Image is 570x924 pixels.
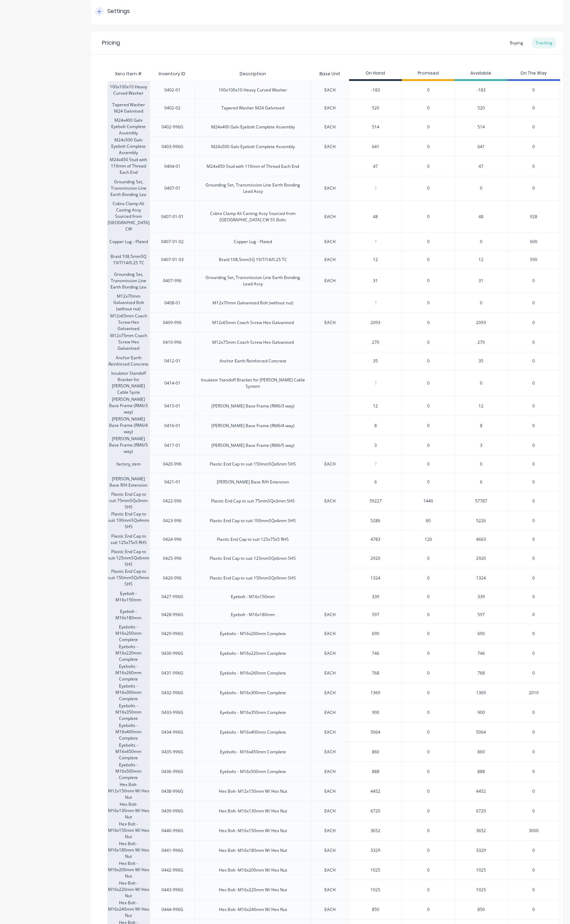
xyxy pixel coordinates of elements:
div: 0428-996G [161,612,183,618]
span: 0 [532,670,535,676]
div: Eyebolts - M16x300mm Complete [220,690,286,696]
div: EACH [324,650,336,657]
div: 641 [455,137,507,156]
div: 3 [455,435,507,455]
div: Plastic End Cap to suit 100mmSQx4mm SHS [107,511,150,530]
div: M24x400 Galv Eyebolt Complete Assembly [107,117,150,137]
div: 339 [455,588,507,606]
div: M12x65mm Coach Screw Hex Galvanised [107,312,150,332]
div: 0420-996 [163,461,182,467]
div: 100x100x10 Heavy Curved Washer [107,81,150,99]
span: 0 [427,709,430,716]
div: 0 [455,176,507,200]
div: 48 [349,208,402,226]
div: 888 [455,761,507,781]
div: 520 [349,99,402,117]
div: Available [455,67,507,81]
div: Promised [402,67,455,81]
div: Hex Bolt- M12x150mm W/ Hex Nut [219,788,287,795]
div: 12 [455,396,507,416]
div: Tapered Washer M24 Galvnised [221,105,284,111]
div: 514 [349,118,402,136]
span: 0 [532,768,535,775]
div: Hex Bolt -M16x150mm W/ Hex Nut [107,821,150,840]
div: 0424-996 [163,536,182,543]
div: Inventory ID [153,65,191,83]
div: Hex Bolt- M16x130mm W/ Hex Nut [107,801,150,821]
div: Plastic End Cap to suit 125mmSQx6mm SHS [107,548,150,568]
div: EACH [324,768,336,775]
div: EACH [324,87,336,93]
div: 4783 [349,531,402,548]
span: 0 [427,631,430,637]
div: Description [234,65,272,83]
div: M24x500 Galv Eyebolt Complete Assembly [211,144,295,150]
div: 6 [455,473,507,491]
div: [PERSON_NAME] Base R/H Extension [107,473,150,491]
div: On Hand [349,67,402,81]
div: 0 [455,455,507,473]
span: 0 [427,768,430,775]
div: Hex Bolt- M12x150mm W/ Hex Nut [107,781,150,801]
div: 0415-01 [164,403,180,409]
div: Eyebolts - M16x400mm Complete [107,722,150,742]
div: EACH [324,788,336,795]
div: 641 [349,138,402,156]
div: 2093 [455,312,507,332]
div: ? [349,374,402,392]
div: Grounding Set, Transmission Line Earth Bonding Lead Assy [201,274,305,287]
div: 0434-996G [161,729,183,735]
div: [PERSON_NAME] Base R/H Extension [217,479,289,485]
div: EACH [324,257,336,263]
span: 0 [427,555,430,562]
div: 2920 [455,548,507,568]
span: 0 [427,461,430,467]
div: Plastic End Cap to suit 150mmSQx6mm SHS [210,461,296,467]
span: 0 [532,278,535,284]
span: 0 [427,239,430,245]
div: 0407-996 [163,278,182,284]
div: Eyebolts - M16x350mm Complete [220,709,286,716]
div: M24x450 Stud with 110mm of Thread Each End [207,163,299,170]
span: 0 [427,278,430,284]
span: 0 [532,729,535,735]
div: 35 [455,352,507,370]
span: 0 [532,185,535,191]
div: Insulator Standoff Bracket for [PERSON_NAME] Cable System [201,377,305,390]
span: 0 [427,423,430,429]
span: 0 [532,300,535,306]
div: Copper Lug - Plated [107,233,150,251]
div: EACH [324,808,336,814]
div: Eyebolts - M16x300mm Complete [107,683,150,702]
div: 3652 [349,822,402,840]
div: 4452 [455,781,507,801]
div: 0414-01 [164,380,180,386]
span: 0 [427,144,430,150]
div: M24x400 Galv Eyebolt Complete Assembly [211,124,295,130]
div: Hex Bolt -M16x150mm W/ Hex Nut [219,828,287,834]
div: 0407-01-02 [161,239,184,245]
span: 0 [427,650,430,657]
span: 0 [427,358,430,364]
span: 0 [532,423,535,429]
span: 0 [427,670,430,676]
div: [PERSON_NAME] Base Frame (RM6/3 way) [107,396,150,416]
div: 0 [455,293,507,312]
div: Settings [107,7,130,16]
div: Copper Lug - Plated [234,239,272,245]
div: Grounding Set, Transmission Line Earth Bonding Lead Assy [201,182,305,195]
div: On The Way [507,67,560,81]
span: 0 [427,749,430,755]
div: 0432-996G [161,690,183,696]
span: 0 [427,594,430,600]
div: M12x75mm Coach Screw Hex Galvanised [107,332,150,352]
div: 31 [349,272,402,290]
div: Plastic End Cap to suit 125x75x5 RHS [217,536,289,543]
div: 0417-01 [164,442,180,449]
div: M24x500 Galv Eyebolt Complete Assembly [107,137,150,156]
div: Plastic End Cap to suit 75mmSQx3mm SHS [107,491,150,511]
div: EACH [324,105,336,111]
div: 0408-01 [164,300,180,306]
div: 31 [455,268,507,293]
span: 0 [427,380,430,386]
